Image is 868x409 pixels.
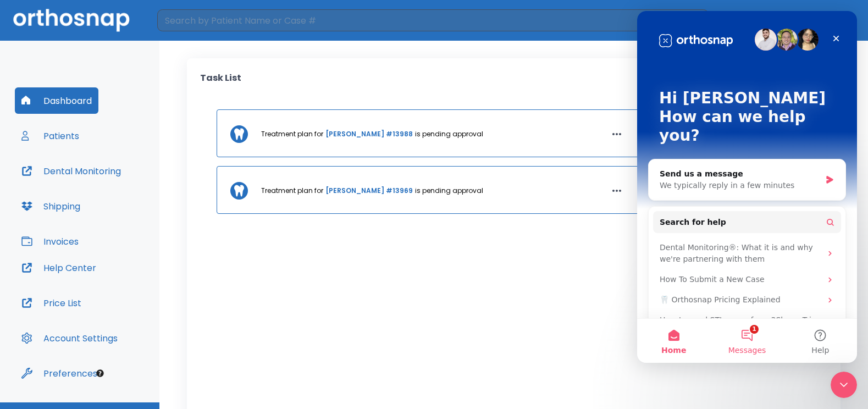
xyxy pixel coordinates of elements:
[15,228,85,255] button: Invoices
[13,9,130,31] img: Orthosnap
[637,11,857,363] iframe: Intercom live chat
[95,368,105,378] div: Tooltip anchor
[15,87,98,114] button: Dashboard
[15,158,128,184] button: Dental Monitoring
[831,372,857,398] iframe: Intercom live chat
[325,129,413,139] a: [PERSON_NAME] #13988
[15,123,86,149] button: Patients
[15,193,87,219] button: Shipping
[15,290,88,316] button: Price List
[261,186,323,196] p: Treatment plan for
[415,186,483,196] p: is pending approval
[736,10,855,30] button: [PERSON_NAME]
[325,186,413,196] a: [PERSON_NAME] #13969
[261,129,323,139] p: Treatment plan for
[15,360,104,386] button: Preferences
[200,71,241,96] p: Task List
[15,325,124,351] button: Account Settings
[157,9,690,31] input: Search by Patient Name or Case #
[15,255,103,281] button: Help Center
[415,129,483,139] p: is pending approval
